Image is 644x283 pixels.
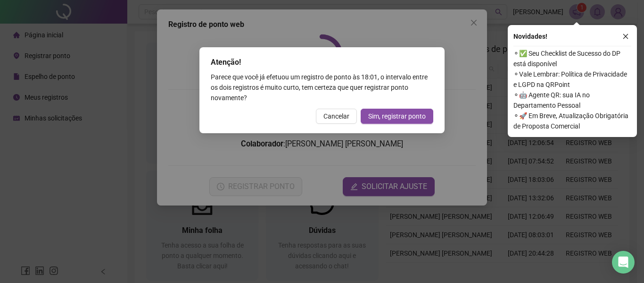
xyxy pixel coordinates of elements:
span: Sim, registrar ponto [368,111,426,121]
span: Novidades ! [513,31,547,42]
span: close [622,33,629,40]
span: ⚬ 🚀 Em Breve, Atualização Obrigatória de Proposta Comercial [513,111,631,131]
button: Cancelar [316,109,357,124]
span: ⚬ Vale Lembrar: Política de Privacidade e LGPD na QRPoint [513,69,631,90]
span: Cancelar [323,111,349,121]
span: ⚬ ✅ Seu Checklist de Sucesso do DP está disponível [513,48,631,69]
div: Atenção! [211,57,433,68]
span: ⚬ 🤖 Agente QR: sua IA no Departamento Pessoal [513,90,631,111]
div: Open Intercom Messenger [612,251,635,274]
button: Sim, registrar ponto [361,109,433,124]
div: Parece que você já efetuou um registro de ponto às 18:01 , o intervalo entre os dois registros é ... [211,72,433,103]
